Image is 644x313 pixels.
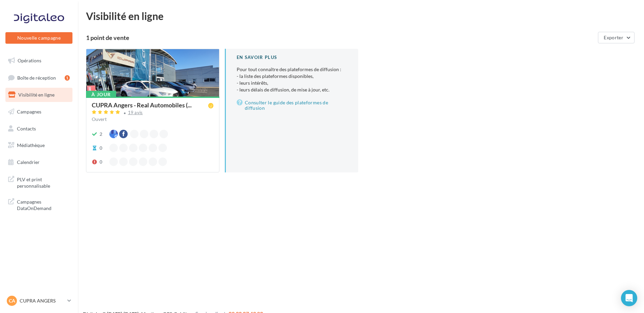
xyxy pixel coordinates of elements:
button: Nouvelle campagne [5,32,72,44]
span: PLV et print personnalisable [17,175,70,189]
a: Calendrier [4,155,74,169]
p: Pour tout connaître des plateformes de diffusion : [237,66,347,93]
a: CA CUPRA ANGERS [5,294,72,307]
button: Exporter [598,32,635,43]
span: CA [9,297,15,304]
div: 1 point de vente [86,35,595,41]
span: Opérations [18,58,41,63]
a: Visibilité en ligne [4,88,74,102]
a: Boîte de réception1 [4,70,74,85]
a: 19 avis [92,109,214,117]
span: Calendrier [17,159,40,165]
li: - leurs intérêts, [237,80,347,86]
span: Boîte de réception [17,75,56,80]
span: Contacts [17,125,36,131]
a: Campagnes DataOnDemand [4,194,74,214]
span: Médiathèque [17,142,45,148]
div: 19 avis [128,110,143,115]
div: Visibilité en ligne [86,11,636,21]
span: CUPRA Angers - Real Automobiles (... [92,102,192,108]
div: À jour [86,91,116,98]
div: 0 [100,159,102,165]
a: PLV et print personnalisable [4,172,74,192]
a: Consulter le guide des plateformes de diffusion [237,99,347,112]
span: Exporter [604,35,623,40]
div: 2 [100,131,102,138]
span: Visibilité en ligne [18,92,55,98]
li: - leurs délais de diffusion, de mise à jour, etc. [237,86,347,93]
div: En savoir plus [237,54,347,61]
a: Contacts [4,122,74,136]
div: Open Intercom Messenger [621,290,637,306]
div: 1 [65,75,70,81]
span: Campagnes [17,109,41,114]
li: - la liste des plateformes disponibles, [237,73,347,80]
p: CUPRA ANGERS [20,297,65,304]
span: Ouvert [92,116,107,122]
span: Campagnes DataOnDemand [17,197,70,212]
a: Opérations [4,54,74,68]
div: 0 [100,145,102,151]
a: Campagnes [4,105,74,119]
a: Médiathèque [4,138,74,152]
